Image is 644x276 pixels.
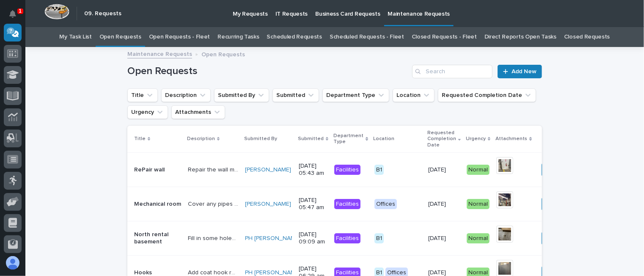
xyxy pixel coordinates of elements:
[427,128,456,150] p: Requested Completion Date
[187,134,215,144] p: Description
[542,232,570,245] button: Assign
[298,134,324,144] p: Submitted
[267,27,322,47] a: Scheduled Requests
[4,254,22,272] button: users-avatar
[467,165,490,175] div: Normal
[334,199,361,210] div: Facilities
[374,134,395,144] p: Location
[134,166,181,174] p: RePair wall
[188,233,240,242] p: Fill in some holes in the concrete
[272,88,319,102] button: Submitted
[161,88,211,102] button: Description
[214,88,269,102] button: Submitted By
[495,134,527,144] p: Attachments
[245,201,291,208] a: [PERSON_NAME]
[393,88,435,102] button: Location
[412,65,493,78] input: Search
[127,49,192,58] a: Maintenance Requests
[428,201,460,208] p: [DATE]
[438,88,536,102] button: Requested Completion Date
[188,165,240,174] p: Repair the wall metal by door 11
[467,233,490,244] div: Normal
[127,187,640,221] tr: Mechanical roomCover any pipes that may sweat in the summer in the building one downstairs, mecha...
[11,10,22,24] div: Notifications1
[299,163,328,177] p: [DATE] 05:43 am
[244,134,277,144] p: Submitted By
[217,27,259,47] a: Recurring Tasks
[564,27,610,47] a: Closed Requests
[245,166,291,174] a: [PERSON_NAME]
[467,199,490,210] div: Normal
[428,166,460,174] p: [DATE]
[322,88,389,102] button: Department Type
[171,105,225,119] button: Attachments
[374,165,384,175] div: B1
[188,199,240,208] p: Cover any pipes that may sweat in the summer in the building one downstairs, mechanical room
[127,88,158,102] button: Title
[127,65,409,77] h1: Open Requests
[498,65,542,78] a: Add New
[19,8,22,14] p: 1
[334,233,361,244] div: Facilities
[149,27,210,47] a: Open Requests - Fleet
[299,197,328,211] p: [DATE] 05:47 am
[512,69,537,75] span: Add New
[374,233,384,244] div: B1
[484,27,556,47] a: Direct Reports Open Tasks
[99,27,141,47] a: Open Requests
[334,165,361,175] div: Facilities
[330,27,404,47] a: Scheduled Requests - Fleet
[412,27,477,47] a: Closed Requests - Fleet
[134,201,181,208] p: Mechanical room
[134,231,181,246] p: North rental basement
[60,27,92,47] a: My Task List
[127,152,640,187] tr: RePair wallRepair the wall metal by door 11Repair the wall metal by door 11 [PERSON_NAME] [DATE] ...
[127,105,168,119] button: Urgency
[428,235,460,242] p: [DATE]
[44,4,69,19] img: Workspace Logo
[542,163,570,177] button: Assign
[466,134,486,144] p: Urgency
[245,235,300,242] a: PH [PERSON_NAME]
[374,199,397,210] div: Offices
[542,197,570,211] button: Assign
[201,49,245,58] p: Open Requests
[299,231,328,246] p: [DATE] 09:09 am
[84,10,121,17] h2: 09. Requests
[333,131,363,147] p: Department Type
[4,5,22,23] button: Notifications
[134,134,146,144] p: Title
[127,221,640,255] tr: North rental basementFill in some holes in the concreteFill in some holes in the concrete PH [PER...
